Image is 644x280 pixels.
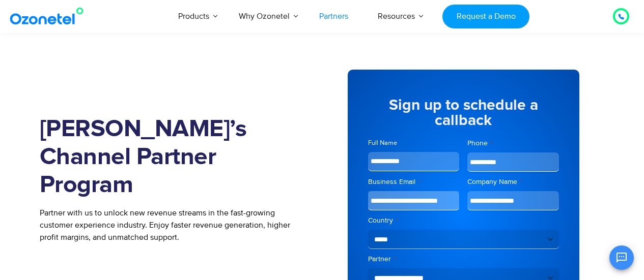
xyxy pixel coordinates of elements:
[40,115,307,199] h1: [PERSON_NAME]’s Channel Partner Program
[368,177,460,187] label: Business Email
[467,138,559,148] label: Phone
[442,5,529,28] a: Request a Demo
[368,254,559,264] label: Partner
[609,245,634,270] button: Open chat
[368,138,460,148] label: Full Name
[40,207,307,243] p: Partner with us to unlock new revenue streams in the fast-growing customer experience industry. E...
[368,98,559,128] h5: Sign up to schedule a callback
[368,215,559,226] label: Country
[467,177,559,187] label: Company Name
